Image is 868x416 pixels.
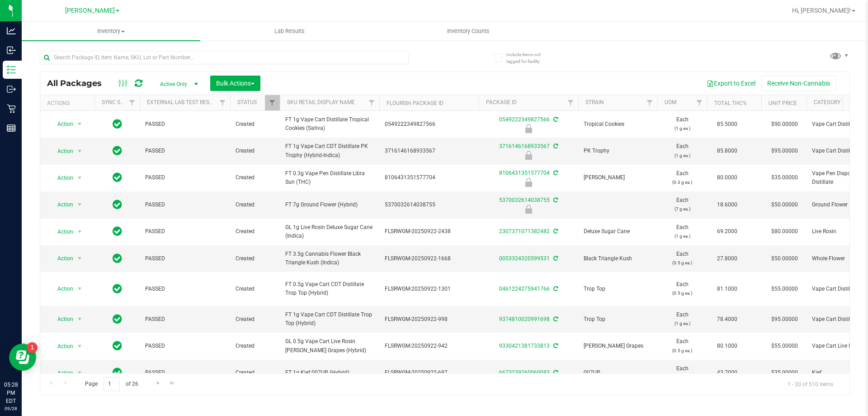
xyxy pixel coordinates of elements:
span: Sync from Compliance System [552,116,558,123]
span: Sync from Compliance System [552,228,558,234]
span: FLSRWGM-20250922-697 [385,368,473,377]
span: FLSRWGM-20250922-942 [385,342,473,350]
span: select [74,225,85,238]
span: [PERSON_NAME] Grapes [584,342,652,350]
span: FLSRWGM-20250922-2438 [385,227,473,236]
p: (0.5 g ea.) [663,289,702,297]
a: 2307371071382482 [499,228,550,234]
span: In Sync [113,252,122,265]
span: select [74,145,85,158]
span: [PERSON_NAME] [584,173,652,182]
span: 85.8000 [712,144,742,158]
a: Sync Status [102,99,137,105]
a: 6673239260060083 [499,369,550,376]
a: Status [237,99,257,105]
span: PASSED [145,173,225,182]
span: FT 3.5g Cannabis Flower Black Triangle Kush (Indica) [285,250,374,267]
span: Each [663,280,702,297]
p: (7 g ea.) [663,205,702,213]
input: Search Package ID, Item Name, SKU, Lot or Part Number... [40,51,409,64]
span: $50.00000 [767,252,802,265]
inline-svg: Inventory [7,65,16,74]
a: Total THC% [714,100,747,106]
span: Action [49,367,74,379]
inline-svg: Outbound [7,85,16,94]
span: 007UP [584,368,652,377]
span: PASSED [145,285,225,293]
span: In Sync [113,118,122,130]
span: Created [236,173,274,182]
span: 8106431351577704 [385,173,473,182]
span: 69.2000 [712,225,742,238]
span: select [74,118,85,130]
span: In Sync [113,339,122,352]
span: Action [49,145,74,158]
button: Receive Non-Cannabis [761,76,836,91]
p: 05:28 PM EDT [4,381,18,405]
span: 0549222349827566 [385,120,473,129]
span: FT 0.3g Vape Pen Distillate Libra Sun (THC) [285,169,374,186]
span: In Sync [113,366,122,379]
span: select [74,282,85,295]
span: Each [663,115,702,133]
div: Locked due to Testing Failure [477,178,580,187]
span: 27.8000 [712,252,742,265]
span: Action [49,225,74,238]
a: Filter [364,95,379,110]
a: Filter [265,95,280,110]
span: In Sync [113,198,122,211]
span: $95.00000 [767,144,802,158]
a: Go to the last page [166,377,179,389]
span: PASSED [145,254,225,263]
span: FLSRWGM-20250922-1301 [385,285,473,293]
span: Each [663,337,702,354]
span: Sync from Compliance System [552,316,558,322]
a: 8106431351577704 [499,170,550,176]
span: Sync from Compliance System [552,255,558,262]
span: select [74,340,85,353]
span: PASSED [145,342,225,350]
a: Lab Results [200,22,379,41]
span: FT 7g Ground Flower (Hybrid) [285,201,374,209]
span: Trop Top [584,285,652,293]
a: Filter [125,95,140,110]
span: FT 1g Vape Cart CDT Distillate Trop Top (Hybrid) [285,311,374,328]
span: $55.00000 [767,282,802,296]
span: GL 1g Live Rosin Deluxe Sugar Cane (Indica) [285,223,374,240]
span: FT 1g Vape Cart CDT Distillate PK Trophy (Hybrid-Indica) [285,142,374,159]
span: FLSRWGM-20250922-1668 [385,254,473,263]
span: Action [49,313,74,325]
span: Sync from Compliance System [552,170,558,176]
span: PK Trophy [584,147,652,155]
span: PASSED [145,147,225,155]
span: PASSED [145,201,225,209]
span: select [74,172,85,184]
a: Filter [692,95,707,110]
span: Created [236,147,274,155]
span: Action [49,340,74,353]
a: 9330421381733813 [499,343,550,349]
p: (0.3 g ea.) [663,178,702,186]
inline-svg: Analytics [7,26,16,35]
span: $50.00000 [767,198,802,211]
span: In Sync [113,313,122,325]
span: Bulk Actions [216,80,255,87]
span: Action [49,118,74,130]
span: Each [663,169,702,186]
span: Created [236,201,274,209]
span: $35.00000 [767,171,802,184]
p: (1 g ea.) [663,124,702,133]
span: [PERSON_NAME] [65,7,115,14]
span: In Sync [113,144,122,157]
span: Lab Results [262,27,317,35]
span: Sync from Compliance System [552,197,558,203]
span: 81.1000 [712,282,742,296]
span: Created [236,342,274,350]
span: Each [663,364,702,382]
p: 09/28 [4,405,18,412]
span: 18.6000 [712,198,742,211]
a: Filter [563,95,578,110]
span: PASSED [145,368,225,377]
div: Quarantine [477,205,580,214]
